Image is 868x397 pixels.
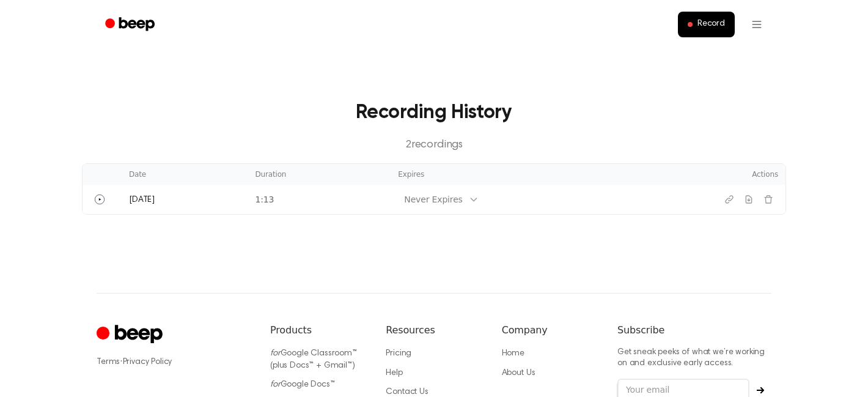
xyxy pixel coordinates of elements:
[97,13,166,37] a: Beep
[97,358,120,366] a: Terms
[386,369,402,377] a: Help
[719,190,739,209] button: Copy link
[270,349,357,370] a: forGoogle Classroom™ (plus Docs™ + Gmail™)
[386,323,482,338] h6: Resources
[688,164,785,185] th: Actions
[101,137,767,154] p: 2 recording s
[742,10,771,39] button: Open menu
[502,323,598,338] h6: Company
[759,190,778,209] button: Delete recording
[617,323,771,338] h6: Subscribe
[617,347,771,369] p: Get sneak peeks of what we’re working on and exclusive early access.
[386,349,411,358] a: Pricing
[270,380,281,389] i: for
[386,388,428,396] a: Contact Us
[129,196,155,204] span: [DATE]
[404,193,462,206] div: Never Expires
[123,358,172,366] a: Privacy Policy
[97,323,166,347] a: Cruip
[502,369,535,377] a: About Us
[502,349,524,358] a: Home
[270,380,335,389] a: forGoogle Docs™
[697,19,725,30] span: Record
[270,323,366,338] h6: Products
[97,356,251,368] div: ·
[391,164,688,185] th: Expires
[248,185,391,214] td: 1:13
[122,164,248,185] th: Date
[101,98,767,127] h3: Recording History
[678,12,735,37] button: Record
[248,164,391,185] th: Duration
[270,349,281,358] i: for
[739,190,759,209] button: Download recording
[90,190,109,209] button: Play
[749,387,771,394] button: Subscribe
